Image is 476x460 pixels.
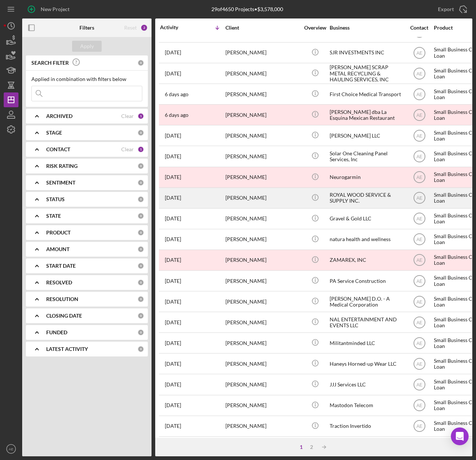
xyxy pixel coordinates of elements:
div: 0 [137,346,144,352]
div: First Choice Medical Transport [330,84,404,104]
div: Open Intercom Messenger [451,427,469,445]
div: 1 [137,113,144,119]
div: ZAMAREX, INC [330,250,404,270]
div: Clear [121,146,134,152]
b: STAGE [46,130,62,136]
text: AE [416,50,422,55]
text: AE [416,112,422,118]
time: 2025-08-06 15:09 [165,299,181,305]
div: Haneys Horned-up Wear LLC [330,354,404,373]
time: 2025-08-02 18:37 [165,340,181,346]
time: 2025-07-29 23:02 [165,382,181,388]
text: AE [416,341,422,346]
div: Applied in combination with filters below [31,76,142,82]
text: AE [416,175,422,180]
div: Militantminded LLC [330,333,404,353]
b: CONTACT [46,146,70,152]
div: Reset [124,25,137,31]
b: ARCHIVED [46,113,72,119]
div: [PERSON_NAME] [225,146,299,166]
div: [PERSON_NAME] [225,292,299,311]
b: FUNDED [46,329,67,335]
time: 2025-08-12 11:28 [165,174,181,180]
time: 2025-08-06 17:59 [165,278,181,284]
div: [PERSON_NAME] [225,105,299,125]
text: AE [416,196,422,201]
div: [PERSON_NAME] D.O. - A Medical Corporation [330,292,404,311]
div: [PERSON_NAME] [225,84,299,104]
b: RISK RATING [46,163,78,169]
div: 0 [137,312,144,319]
text: AE [416,237,422,242]
div: [PERSON_NAME] [225,188,299,208]
div: 0 [137,213,144,219]
div: NAL ENTERTAINMENT AND EVENTS LLC [330,312,404,332]
div: 0 [137,296,144,302]
time: 2025-08-12 03:36 [165,195,181,201]
div: [PERSON_NAME] [225,209,299,229]
div: New Project [41,2,69,17]
time: 2025-08-12 18:40 [165,153,181,159]
time: 2025-08-15 03:42 [165,91,188,97]
div: 0 [137,279,144,286]
text: AE [416,320,422,325]
div: 0 [137,246,144,253]
div: [PERSON_NAME] [225,250,299,270]
b: AMOUNT [46,246,69,252]
text: AE [416,424,422,429]
div: 0 [137,329,144,336]
b: STATUS [46,196,65,202]
div: [PERSON_NAME] [225,375,299,394]
b: RESOLUTION [46,296,78,302]
text: AE [416,382,422,388]
div: Export [438,2,454,17]
b: RESOLVED [46,280,72,285]
b: PRODUCT [46,230,71,236]
div: 0 [137,179,144,186]
time: 2025-08-05 19:43 [165,319,181,325]
time: 2025-07-30 17:53 [165,361,181,367]
div: [PERSON_NAME] [225,64,299,83]
div: [PERSON_NAME] SCRAP METAL RECYCLING & HAULING SERVICES, INC [330,64,404,83]
b: LATEST ACTIVITY [46,346,88,352]
div: Activity [160,24,193,30]
b: SENTIMENT [46,180,75,186]
b: STATE [46,213,61,219]
div: Business [330,25,404,31]
div: [PERSON_NAME] dba La Esquina Mexican Restaurant [330,105,404,125]
div: Traction Invertido [330,416,404,436]
text: AE [416,362,422,367]
time: 2025-08-11 22:26 [165,216,181,221]
time: 2025-08-14 22:46 [165,112,188,118]
button: AE [4,442,18,456]
button: New Project [22,2,77,17]
time: 2025-07-29 21:55 [165,423,181,429]
div: 0 [137,196,144,203]
div: 1 [137,146,144,153]
div: 0 [137,60,144,66]
div: 0 [137,163,144,169]
div: [PERSON_NAME] [225,126,299,145]
div: ROYAL WOOD SERVICE & SUPPLY INC. [330,188,404,208]
time: 2025-08-10 03:29 [165,236,181,242]
text: AE [9,447,14,451]
div: JJJ Services LLC [330,375,404,394]
button: Apply [72,41,102,52]
div: Solar One Cleaning Panel Services, Inc [330,146,404,166]
div: [PERSON_NAME] [225,230,299,249]
div: [PERSON_NAME] [225,396,299,415]
b: Filters [79,25,94,31]
div: SJR INVESTMENTS INC [330,43,404,62]
text: AE [416,133,422,138]
text: AE [416,403,422,408]
time: 2025-08-13 18:15 [165,133,181,139]
div: [PERSON_NAME] [225,168,299,187]
text: AE [416,258,422,263]
div: [PERSON_NAME] [225,271,299,291]
text: AE [416,216,422,221]
time: 2025-08-18 19:44 [165,50,181,55]
text: AE [416,92,422,97]
text: AE [416,71,422,76]
div: [PERSON_NAME] LLC [330,126,404,145]
div: Gravel & Gold LLC [330,209,404,229]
